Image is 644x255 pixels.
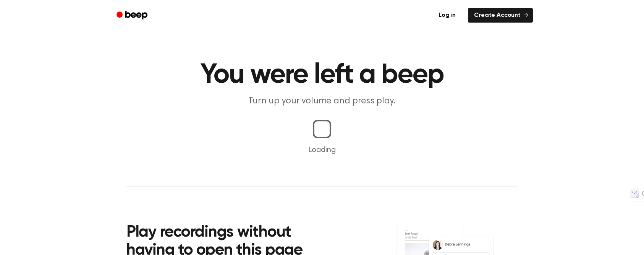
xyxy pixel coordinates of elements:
[9,144,635,156] p: Loading
[111,8,154,23] a: Beep
[468,8,533,23] a: Create Account
[175,95,469,108] p: Turn up your volume and press play.
[431,7,463,24] a: Log in
[126,61,518,89] h1: You were left a beep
